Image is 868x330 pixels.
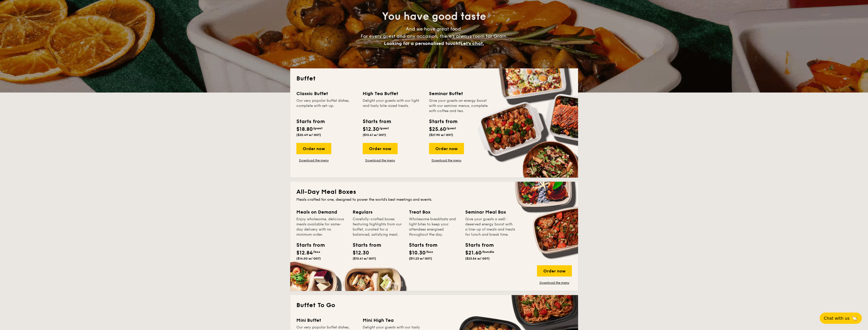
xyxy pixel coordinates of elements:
h2: Buffet To Go [296,301,572,309]
span: $10.30 [409,250,426,256]
div: Order now [537,265,572,277]
div: Starts from [465,241,488,249]
span: $12.30 [353,250,369,256]
div: Meals crafted for one, designed to power the world's best meetings and events. [296,197,572,202]
div: Seminar Buffet [429,90,489,97]
span: /guest [446,126,456,130]
span: Chat with us [824,316,849,321]
span: Let's chat. [461,41,484,46]
span: ($23.54 w/ GST) [465,257,490,260]
div: Starts from [429,118,457,125]
div: Delight your guests with our light and tasty bite-sized treats. [363,98,423,114]
div: Carefully-crafted boxes featuring highlights from our buffet, curated for a balanced, satisfying ... [353,217,403,237]
span: $12.30 [363,126,379,132]
a: Download the menu [537,281,572,285]
span: ($20.49 w/ GST) [296,133,321,137]
span: /guest [313,126,323,130]
h2: Buffet [296,75,572,83]
div: Starts from [363,118,391,125]
div: Treat Box [409,208,459,216]
span: ($13.41 w/ GST) [353,257,376,260]
div: Give your guests a well-deserved energy boost with a line-up of meals and treats for lunch and br... [465,217,515,237]
div: Starts from [296,118,324,125]
span: /guest [379,126,389,130]
div: Starts from [296,241,319,249]
span: $12.84 [296,250,313,256]
div: High Tea Buffet [363,90,423,97]
div: Seminar Meal Box [465,208,515,216]
div: Give your guests an energy boost with our seminar menus, complete with coffee and tea. [429,98,489,114]
h2: All-Day Meal Boxes [296,188,572,196]
span: $25.60 [429,126,446,132]
span: And we have great food. For every guest and any occasion, there’s always room for Grain. [361,26,508,46]
div: Order now [363,143,398,154]
span: $18.80 [296,126,313,132]
span: /bundle [482,250,494,254]
div: Mini Buffet [296,317,357,324]
span: 🦙 [852,315,858,321]
div: Starts from [409,241,432,249]
span: You have good taste [382,10,486,23]
span: /box [426,250,433,254]
span: ($13.41 w/ GST) [363,133,386,137]
span: ($14.00 w/ GST) [296,257,321,260]
button: Chat with us🦙 [820,313,862,324]
div: Enjoy wholesome, delicious meals available for same-day delivery with no minimum order. [296,217,346,237]
span: ($11.23 w/ GST) [409,257,432,260]
span: Looking for a personalised touch? [384,41,461,46]
div: Mini High Tea [363,317,423,324]
div: Order now [429,143,464,154]
a: Download the menu [429,158,464,162]
div: Order now [296,143,331,154]
span: ($27.90 w/ GST) [429,133,453,137]
div: Regulars [353,208,403,216]
span: $21.60 [465,250,482,256]
div: Meals on Demand [296,208,346,216]
div: Wholesome breakfasts and light bites to keep your attendees energised throughout the day. [409,217,459,237]
a: Download the menu [296,158,331,162]
span: /box [313,250,320,254]
div: Classic Buffet [296,90,357,97]
div: Starts from [353,241,376,249]
div: Our very popular buffet dishes, complete with set-up. [296,98,357,114]
a: Download the menu [363,158,398,162]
